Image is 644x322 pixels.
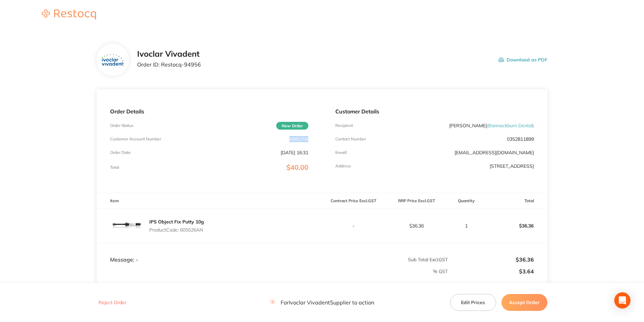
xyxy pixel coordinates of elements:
[335,123,353,128] p: Recipient
[97,300,128,306] button: Reject Order
[35,9,103,21] a: Restocq logo
[498,49,547,70] button: Download as PDF
[276,122,308,130] span: New Order
[322,193,385,209] th: Contract Price Excl. GST
[448,223,484,229] p: 1
[448,193,484,209] th: Quantity
[335,150,347,155] p: Emaill
[35,9,103,20] img: Restocq logo
[450,294,496,311] button: Edit Prices
[149,219,204,225] a: IPS Object Fix Putty 10g
[322,223,385,229] p: -
[102,54,124,66] img: ZTZpajdpOQ
[97,243,322,263] td: Message: -
[281,150,308,155] p: [DATE] 16:31
[110,137,161,141] p: Customer Account Number
[449,123,534,128] p: [PERSON_NAME]
[97,269,448,274] p: % GST
[614,292,630,308] div: Open Intercom Messenger
[490,163,534,169] p: [STREET_ADDRESS]
[487,123,534,129] span: ( Bannockburn Dental )
[137,61,201,68] p: Order ID: Restocq- 94956
[484,193,547,209] th: Total
[507,136,534,142] p: 0352811899
[97,193,322,209] th: Item
[110,150,131,155] p: Order Date
[335,108,534,114] p: Customer Details
[501,294,547,311] button: Accept Order
[110,165,119,170] p: Total
[110,108,308,114] p: Order Details
[289,136,308,142] p: 6885756
[137,49,201,59] h2: Ivoclar Vivadent
[455,150,534,156] a: [EMAIL_ADDRESS][DOMAIN_NAME]
[110,209,144,243] img: NGo1czIwOQ
[448,268,534,274] p: $3.64
[335,164,351,168] p: Address
[110,123,133,128] p: Order Status
[322,257,448,262] p: Sub Total Excl. GST
[485,218,547,234] p: $36.36
[270,299,374,306] p: For Ivoclar Vivadent Supplier to action
[385,223,448,229] p: $36.36
[149,227,204,233] p: Product Code: 605526AN
[335,137,366,141] p: Contact Number
[385,193,448,209] th: RRP Price Excl. GST
[286,163,308,171] span: $40.00
[448,257,534,263] p: $36.36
